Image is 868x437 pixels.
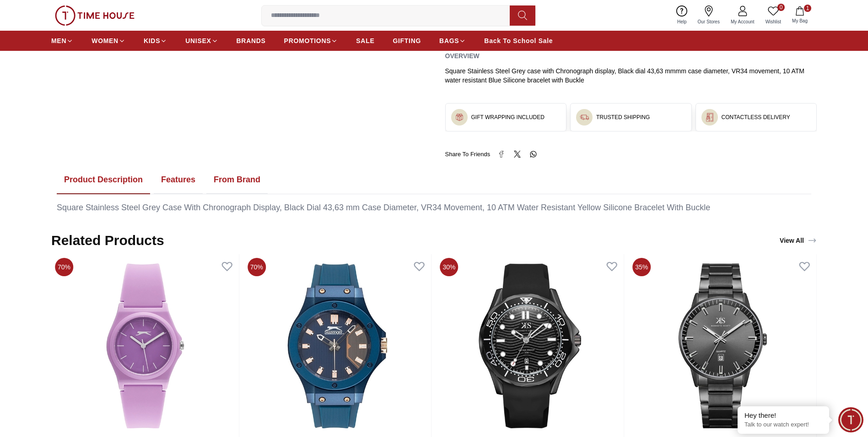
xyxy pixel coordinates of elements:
span: Share To Friends [445,150,491,159]
a: KIDS [144,33,167,49]
span: 70% [248,258,266,276]
span: Wishlist [762,18,785,25]
a: PROMOTIONS [284,33,338,49]
span: Back To School Sale [484,36,553,45]
h2: Overview [445,49,480,63]
a: SALE [356,33,374,49]
a: BRANDS [237,33,266,49]
span: BAGS [439,36,459,45]
div: View All [780,236,817,245]
a: Back To School Sale [484,33,553,49]
span: 70% [55,258,73,276]
a: Our Stores [692,4,725,27]
a: BAGS [439,33,466,49]
span: My Account [727,18,758,25]
span: KIDS [144,36,160,45]
div: Square Stainless Steel Grey case with Chronograph display, Black dial 43,63 mmmm case diameter, V... [445,66,817,85]
span: 0 [777,4,785,11]
img: ... [705,113,714,122]
span: GIFTING [393,36,421,45]
span: Our Stores [694,18,723,25]
div: Square Stainless Steel Grey Case With Chronograph Display, Black Dial 43,63 mm Case Diameter, VR3... [57,202,811,214]
span: PROMOTIONS [284,36,331,45]
button: Product Description [57,166,150,194]
button: From Brand [206,166,268,194]
span: My Bag [788,17,811,24]
button: Features [154,166,203,194]
span: MEN [51,36,66,45]
button: 1My Bag [787,5,813,26]
img: ... [455,113,464,122]
span: UNISEX [185,36,211,45]
span: 1 [804,5,811,12]
span: SALE [356,36,374,45]
span: 30% [440,258,458,276]
a: 0Wishlist [760,4,787,27]
a: Help [672,4,692,27]
span: Help [674,18,690,25]
span: BRANDS [237,36,266,45]
a: UNISEX [185,33,218,49]
div: Chat Widget [838,407,863,432]
h2: Related Products [51,232,164,249]
h3: CONTACTLESS DELIVERY [722,114,790,121]
a: WOMEN [92,33,125,49]
span: WOMEN [92,36,119,45]
span: 35% [632,258,651,276]
div: Hey there! [744,411,822,420]
h3: TRUSTED SHIPPING [596,114,650,121]
a: MEN [51,33,73,49]
img: ... [580,113,589,122]
h3: GIFT WRAPPING INCLUDED [471,114,545,121]
p: Talk to our watch expert! [744,421,822,429]
img: ... [55,5,135,26]
a: GIFTING [393,33,421,49]
a: View All [778,234,819,247]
